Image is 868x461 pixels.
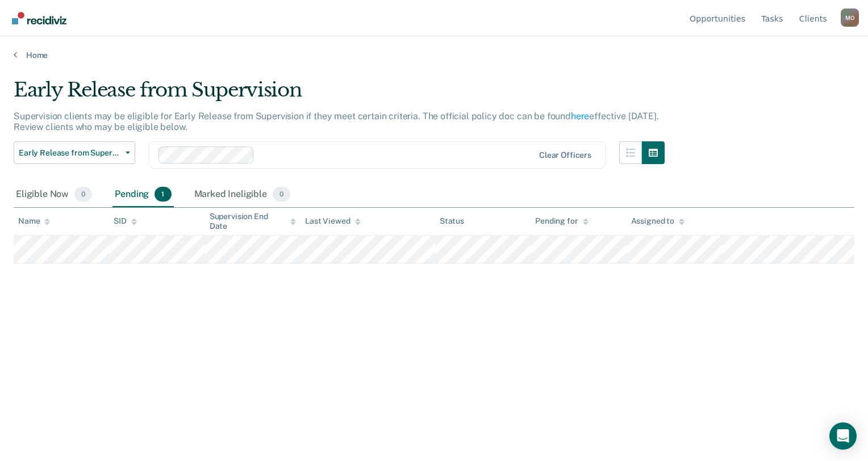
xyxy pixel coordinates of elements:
[273,187,290,202] span: 0
[14,141,135,164] button: Early Release from Supervision
[841,9,859,27] button: Profile dropdown button
[210,212,296,231] div: Supervision End Date
[12,12,66,24] img: Recidiviz
[631,216,685,226] div: Assigned to
[114,216,137,226] div: SID
[829,422,857,450] div: Open Intercom Messenger
[571,111,589,121] a: here
[74,187,92,202] span: 0
[440,216,464,226] div: Status
[14,78,665,111] div: Early Release from Supervision
[539,150,591,160] div: Clear officers
[14,182,94,207] div: Eligible Now0
[19,148,121,158] span: Early Release from Supervision
[535,216,588,226] div: Pending for
[112,182,173,207] div: Pending1
[155,187,171,202] span: 1
[305,216,360,226] div: Last Viewed
[841,9,859,27] div: M O
[18,216,50,226] div: Name
[192,182,293,207] div: Marked Ineligible0
[14,50,854,60] a: Home
[14,111,659,132] p: Supervision clients may be eligible for Early Release from Supervision if they meet certain crite...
